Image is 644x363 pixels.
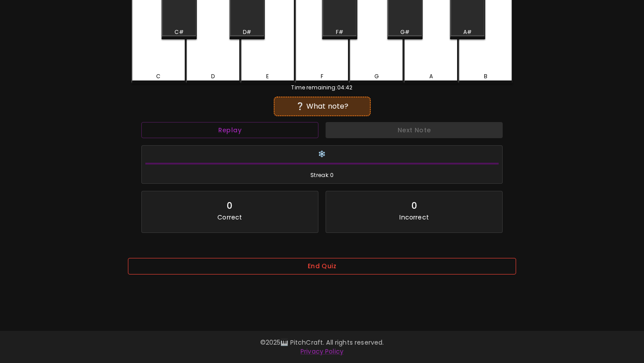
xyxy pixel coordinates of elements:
div: D# [243,28,251,36]
div: ❔ What note? [278,101,366,112]
div: C [156,72,161,80]
div: E [266,72,269,80]
div: C# [174,28,184,36]
div: G# [400,28,410,36]
div: F# [336,28,343,36]
h6: ❄️ [145,149,499,159]
div: 0 [227,198,233,213]
p: Correct [217,213,242,222]
div: F [321,72,323,80]
button: Replay [141,122,318,139]
p: Incorrect [399,213,428,222]
div: A# [463,28,472,36]
div: G [374,72,379,80]
div: 0 [411,198,417,213]
span: Streak: 0 [145,171,499,180]
div: D [211,72,215,80]
a: Privacy Policy [301,347,343,356]
button: End Quiz [128,258,516,274]
div: A [429,72,433,80]
div: Time remaining: 04:42 [131,84,513,92]
p: © 2025 🎹 PitchCraft. All rights reserved. [64,338,580,347]
div: B [484,72,487,80]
